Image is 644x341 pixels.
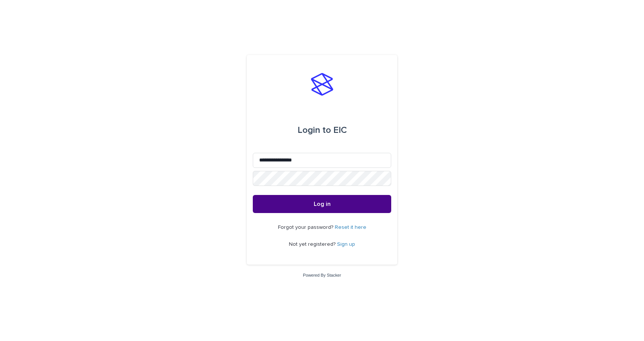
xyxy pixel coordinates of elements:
[253,195,391,213] button: Log in
[314,201,331,207] span: Log in
[278,225,335,230] span: Forgot your password?
[298,120,347,141] div: EIC
[289,242,337,247] span: Not yet registered?
[311,73,333,96] img: stacker-logo-s-only.png
[303,273,341,277] a: Powered By Stacker
[335,225,366,230] a: Reset it here
[298,126,331,135] span: Login to
[337,242,355,247] a: Sign up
